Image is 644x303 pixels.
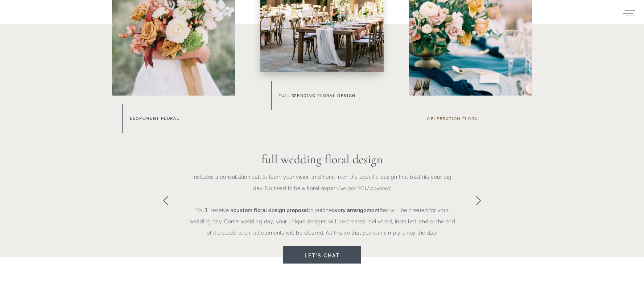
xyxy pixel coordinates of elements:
a: Full Wedding Floral Design [278,92,393,100]
h3: full wedding floral design [213,150,432,171]
a: Let's chat [293,251,351,259]
a: Elopement Floral [130,115,235,123]
a: celebration floral [427,115,532,123]
i: I’ve got YOU covered [338,185,390,191]
b: custom floral design proposal [234,207,309,213]
p: Includes a consultation call to learn your vision and hone in on the specific design that best fi... [188,172,457,236]
button: Subscribe [199,22,244,38]
span: Subscribe [206,28,236,32]
b: every arrangement [331,207,379,213]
